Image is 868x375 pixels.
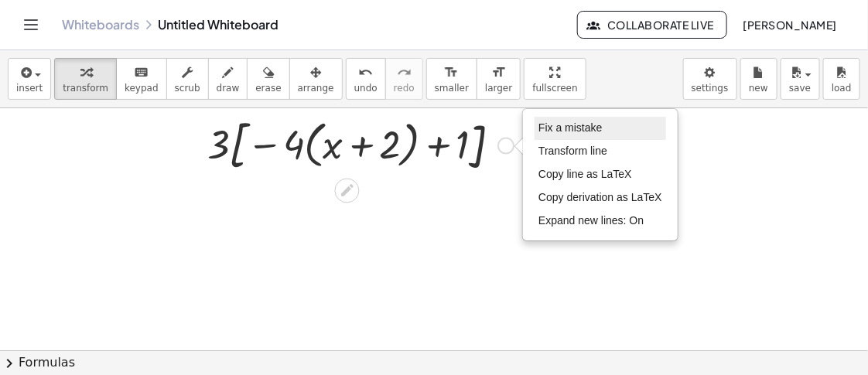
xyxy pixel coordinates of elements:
button: erase [247,58,289,100]
span: Expand new lines: On [538,214,644,227]
button: Toggle navigation [19,12,43,37]
span: Copy derivation as LaTeX [538,191,662,203]
button: format_sizelarger [477,58,521,100]
span: save [789,83,811,94]
span: transform [63,83,108,94]
i: format_size [491,63,506,82]
button: [PERSON_NAME] [730,11,849,39]
span: undo [354,83,378,94]
span: insert [16,83,43,94]
button: arrange [289,58,343,100]
span: smaller [435,83,469,94]
button: draw [208,58,248,100]
span: fullscreen [532,83,577,94]
span: Copy line as LaTeX [538,168,632,180]
button: settings [683,58,737,100]
i: redo [397,63,412,82]
span: Fix a mistake [538,121,602,134]
span: new [749,83,768,94]
button: fullscreen [524,58,586,100]
button: format_sizesmaller [426,58,477,100]
span: keypad [125,83,159,94]
a: Whiteboards [62,17,139,32]
span: draw [217,83,240,94]
span: erase [255,83,281,94]
button: scrub [166,58,209,100]
span: arrange [298,83,334,94]
button: undoundo [346,58,386,100]
button: new [740,58,777,100]
span: settings [692,83,729,94]
div: Edit math [335,178,360,203]
span: Collaborate Live [590,18,714,32]
span: Transform line [538,145,607,157]
button: load [823,58,860,100]
button: keyboardkeypad [116,58,167,100]
button: save [781,58,820,100]
span: larger [485,83,512,94]
i: undo [358,63,373,82]
span: load [832,83,852,94]
button: Collaborate Live [577,11,727,39]
span: redo [394,83,415,94]
span: scrub [175,83,200,94]
button: transform [54,58,117,100]
button: insert [8,58,51,100]
i: format_size [444,63,459,82]
i: keyboard [134,63,149,82]
span: [PERSON_NAME] [743,18,837,32]
button: redoredo [385,58,423,100]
